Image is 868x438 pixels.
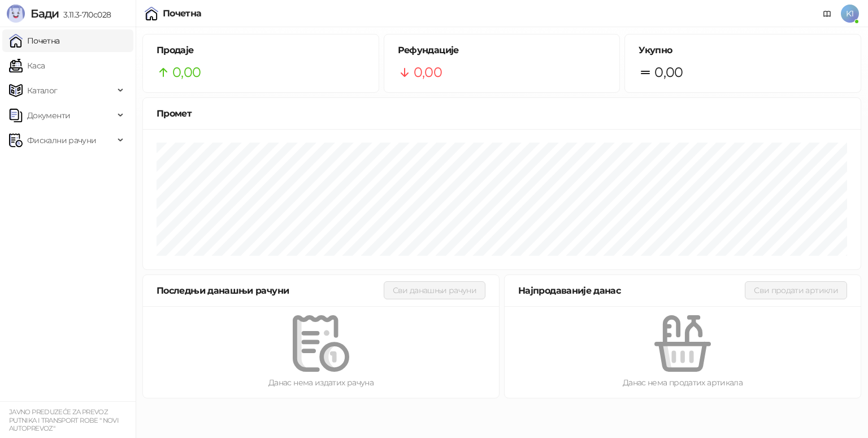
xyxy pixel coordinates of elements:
a: Каса [9,54,45,77]
a: Почетна [9,29,60,52]
div: Данас нема издатих рачуна [161,376,481,389]
h5: Укупно [639,44,847,57]
span: 0,00 [414,62,442,83]
button: Сви продати артикли [745,281,847,299]
div: Промет [157,106,847,121]
div: Почетна [163,9,202,18]
div: Последњи данашњи рачуни [157,284,384,298]
span: 3.11.3-710c028 [59,10,111,20]
span: Бади [31,7,59,20]
div: Данас нема продатих артикала [523,376,843,389]
span: 0,00 [654,62,683,83]
h5: Продаје [157,44,365,57]
img: Logo [7,5,25,23]
a: Документација [818,5,836,23]
button: Сви данашњи рачуни [384,281,485,299]
h5: Рефундације [398,44,606,57]
span: K1 [841,5,859,23]
small: JAVNO PREDUZEĆE ZA PREVOZ PUTNIKA I TRANSPORT ROBE " NOVI AUTOPREVOZ" [9,408,119,432]
div: Најпродаваније данас [518,284,745,298]
span: Фискални рачуни [27,129,96,152]
span: Документи [27,104,70,127]
span: Каталог [27,79,58,102]
span: 0,00 [172,62,201,83]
